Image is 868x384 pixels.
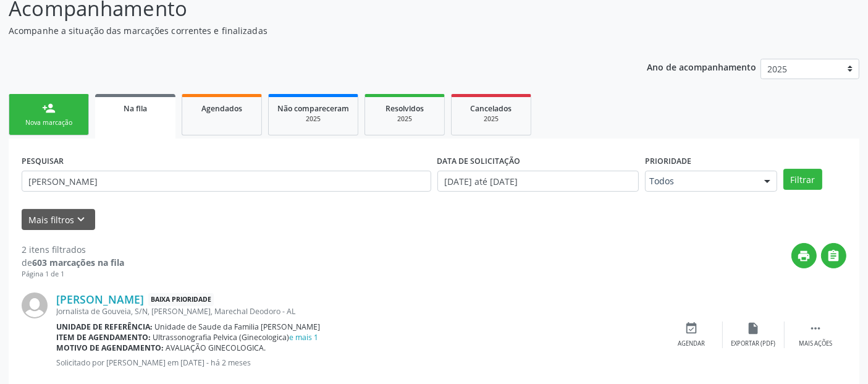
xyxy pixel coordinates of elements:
input: Selecione um intervalo [437,171,639,192]
div: Mais ações [799,339,832,348]
span: Resolvidos [386,103,424,114]
img: img [22,292,48,318]
span: AVALIAÇÃO GINECOLOGICA. [166,343,266,353]
button: Filtrar [783,169,822,190]
a: e mais 1 [290,332,319,343]
label: Prioridade [645,151,691,171]
b: Item de agendamento: [56,332,151,343]
b: Unidade de referência: [56,322,153,332]
div: Página 1 de 1 [22,269,124,279]
label: DATA DE SOLICITAÇÃO [437,151,521,171]
span: Unidade de Saude da Familia [PERSON_NAME] [155,322,321,332]
span: Todos [649,175,752,187]
i:  [809,322,822,335]
p: Solicitado por [PERSON_NAME] em [DATE] - há 2 meses [56,357,661,368]
i: event_available [685,322,699,335]
b: Motivo de agendamento: [56,343,164,353]
span: Na fila [124,103,147,114]
button: Mais filtroskeyboard_arrow_down [22,209,95,231]
div: 2 itens filtrados [22,243,124,256]
p: Ano de acompanhamento [647,59,756,74]
a: [PERSON_NAME] [56,292,144,306]
i: insert_drive_file [747,322,761,335]
div: de [22,256,124,269]
div: 2025 [277,114,349,124]
span: Baixa Prioridade [148,293,214,306]
button:  [821,243,846,268]
div: Agendar [678,339,706,348]
button: print [791,243,817,268]
div: Nova marcação [18,118,80,127]
i: keyboard_arrow_down [75,213,88,226]
div: Exportar (PDF) [731,339,776,348]
div: 2025 [374,114,436,124]
label: PESQUISAR [22,151,64,171]
span: Agendados [201,103,242,114]
i:  [827,249,841,263]
span: Ultrassonografia Pelvica (Ginecologica) [153,332,319,343]
div: person_add [42,101,56,115]
input: Nome, CNS [22,171,431,192]
i: print [798,249,811,263]
span: Não compareceram [277,103,349,114]
strong: 603 marcações na fila [32,257,124,268]
div: Jornalista de Gouveia, S/N, [PERSON_NAME], Marechal Deodoro - AL [56,306,661,317]
div: 2025 [460,114,522,124]
p: Acompanhe a situação das marcações correntes e finalizadas [9,24,604,37]
span: Cancelados [471,103,512,114]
